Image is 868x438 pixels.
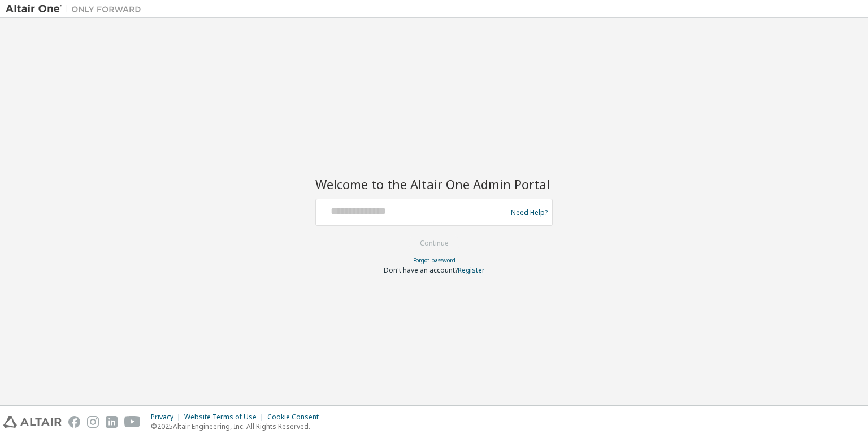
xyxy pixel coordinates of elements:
img: Altair One [6,3,147,15]
img: instagram.svg [87,416,99,428]
a: Register [458,265,485,275]
a: Forgot password [413,256,455,264]
img: altair_logo.svg [3,416,62,428]
h2: Welcome to the Altair One Admin Portal [315,176,553,192]
span: Don't have an account? [384,265,458,275]
img: facebook.svg [68,416,80,428]
p: © 2025 Altair Engineering, Inc. All Rights Reserved. [151,422,325,431]
div: Cookie Consent [267,413,325,422]
div: Privacy [151,413,184,422]
div: Website Terms of Use [184,413,267,422]
img: youtube.svg [124,416,141,428]
img: linkedin.svg [106,416,118,428]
